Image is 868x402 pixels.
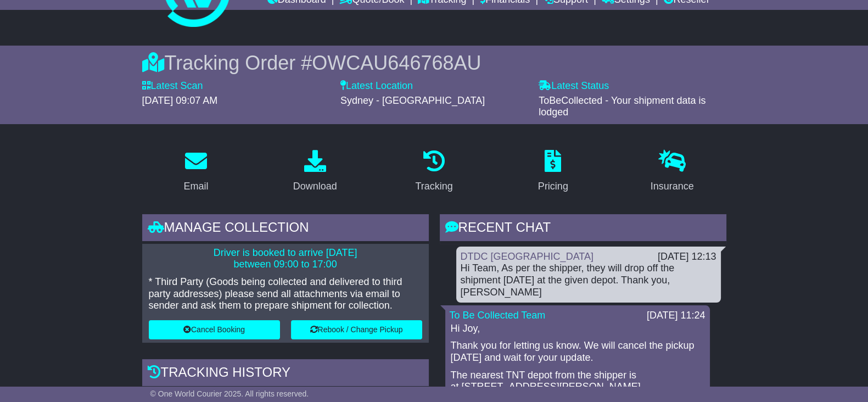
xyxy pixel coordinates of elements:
span: ToBeCollected - Your shipment data is lodged [539,95,705,118]
div: RECENT CHAT [440,214,726,244]
a: Email [176,146,215,198]
span: Sydney - [GEOGRAPHIC_DATA] [340,95,485,106]
div: Hi Team, As per the shipper, they will drop off the shipment [DATE] at the given depot. Thank you... [461,263,716,298]
label: Latest Location [340,80,413,92]
button: Cancel Booking [149,320,280,339]
a: Download [286,146,344,198]
div: [DATE] 11:24 [647,310,705,322]
div: Tracking Order # [142,51,726,75]
div: Tracking [415,179,452,194]
a: Tracking [408,146,460,198]
a: To Be Collected Team [450,310,546,321]
div: Download [293,179,337,194]
a: Pricing [531,146,575,198]
a: Insurance [643,146,701,198]
button: Rebook / Change Pickup [291,320,422,339]
div: Email [183,179,208,194]
div: Manage collection [142,214,429,244]
label: Latest Scan [142,80,203,92]
div: Insurance [651,179,694,194]
p: Driver is booked to arrive [DATE] between 09:00 to 17:00 [149,247,422,271]
span: [DATE] 09:07 AM [142,95,218,106]
div: Pricing [538,179,568,194]
p: * Third Party (Goods being collected and delivered to third party addresses) please send all atta... [149,276,422,312]
label: Latest Status [539,80,609,92]
p: Thank you for letting us know. We will cancel the pickup [DATE] and wait for your update. [451,340,704,364]
a: DTDC [GEOGRAPHIC_DATA] [461,251,593,262]
p: Hi Joy, [451,323,704,335]
div: [DATE] 12:13 [658,251,716,263]
div: Tracking history [142,359,429,389]
span: OWCAU646768AU [312,52,481,74]
span: © One World Courier 2025. All rights reserved. [150,389,309,398]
